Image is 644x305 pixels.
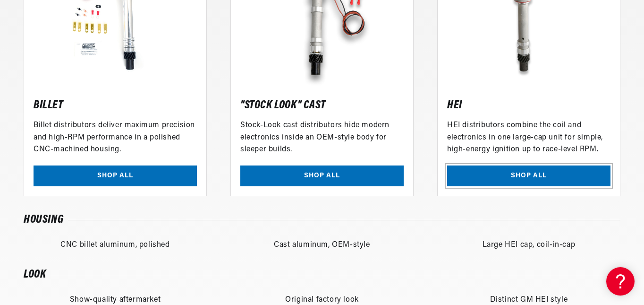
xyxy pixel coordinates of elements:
div: Large HEI cap, coil-in-cap [437,239,620,252]
h5: "Stock Look" Cast [240,101,325,110]
h5: Billet [34,101,63,110]
a: SHOP ALL [34,166,197,187]
h6: Housing [24,215,63,225]
div: Cast aluminum, OEM-style [230,239,414,252]
a: SHOP ALL [447,166,610,187]
h5: HEI [447,101,462,110]
h6: Look [24,270,46,279]
h6: Billet distributors deliver maximum precision and high-RPM performance in a polished CNC-machined... [34,120,197,156]
h6: Stock-Look cast distributors hide modern electronics inside an OEM-style body for sleeper builds. [240,120,404,156]
div: CNC billet aluminum, polished [24,239,207,252]
h6: HEI distributors combine the coil and electronics in one large-cap unit for simple, high-energy i... [447,120,610,156]
a: SHOP ALL [240,166,404,187]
